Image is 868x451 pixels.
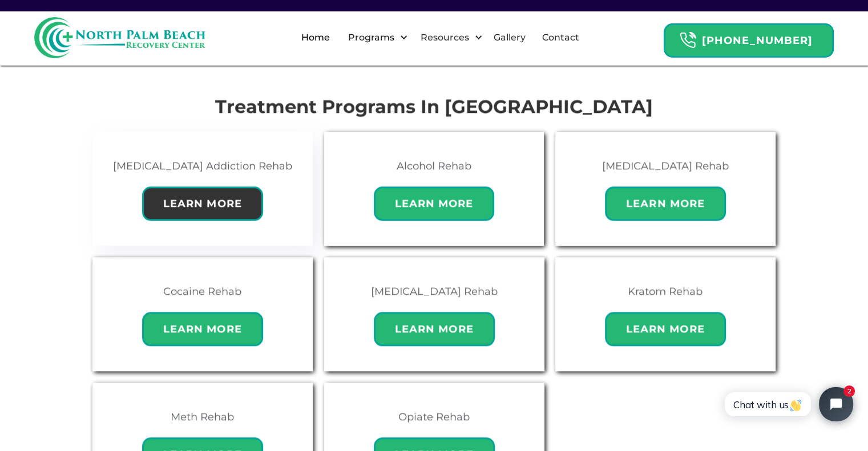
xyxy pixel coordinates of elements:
a: Header Calendar Icons[PHONE_NUMBER] [664,18,834,58]
h4: Opiate Rehab [398,408,470,426]
a: Learn More [374,306,495,346]
strong: Learn More [395,323,474,335]
a: Learn More [605,181,726,221]
strong: Learn More [395,197,474,210]
a: Learn More [374,181,495,221]
h2: Treatment Programs In [GEOGRAPHIC_DATA] [87,93,781,120]
strong: Learn More [626,197,705,210]
a: Learn More [142,181,263,221]
h4: [MEDICAL_DATA] Rehab [602,157,729,175]
div: Programs [345,31,397,44]
div: Programs [338,19,410,56]
strong: Learn More [163,323,242,335]
h4: [MEDICAL_DATA] Rehab [370,282,497,300]
div: Resources [417,31,471,44]
h4: Cocaine Rehab [163,282,241,300]
h4: Meth Rehab [171,408,234,426]
a: Learn More [142,306,263,346]
strong: Learn More [626,323,705,335]
h4: Alcohol Rehab [397,157,471,175]
a: Contact [535,19,586,56]
h4: Kratom Rehab [628,282,703,300]
strong: [PHONE_NUMBER] [702,34,813,47]
a: Gallery [487,19,532,56]
a: Learn More [605,306,726,346]
iframe: Tidio Chat [712,377,863,431]
a: Home [294,19,337,56]
h4: [MEDICAL_DATA] Addiction Rehab [113,157,292,175]
div: Resources [410,19,485,56]
strong: Learn More [163,197,242,210]
img: Header Calendar Icons [679,31,696,49]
